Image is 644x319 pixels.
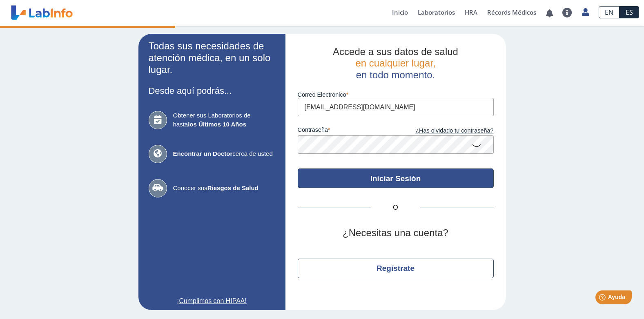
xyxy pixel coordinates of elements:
a: ES [619,6,639,18]
a: EN [599,6,619,18]
a: ¡Cumplimos con HIPAA! [149,296,275,306]
b: los Últimos 10 Años [188,121,246,128]
span: HRA [465,8,477,16]
span: cerca de usted [173,149,275,159]
b: Riesgos de Salud [207,184,258,191]
span: en todo momento. [356,69,435,80]
label: Correo Electronico [298,91,494,98]
span: Accede a sus datos de salud [333,46,458,57]
iframe: Help widget launcher [571,287,635,310]
a: ¿Has olvidado tu contraseña? [396,126,494,135]
h3: Desde aquí podrás... [149,86,275,96]
span: Obtener sus Laboratorios de hasta [173,111,275,129]
b: Encontrar un Doctor [173,150,233,157]
h2: Todas sus necesidades de atención médica, en un solo lugar. [149,40,275,75]
button: Iniciar Sesión [298,168,494,188]
span: en cualquier lugar, [355,58,435,69]
span: O [371,203,420,213]
button: Regístrate [298,259,494,278]
span: Conocer sus [173,184,275,193]
label: contraseña [298,126,396,135]
h2: ¿Necesitas una cuenta? [298,227,494,239]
